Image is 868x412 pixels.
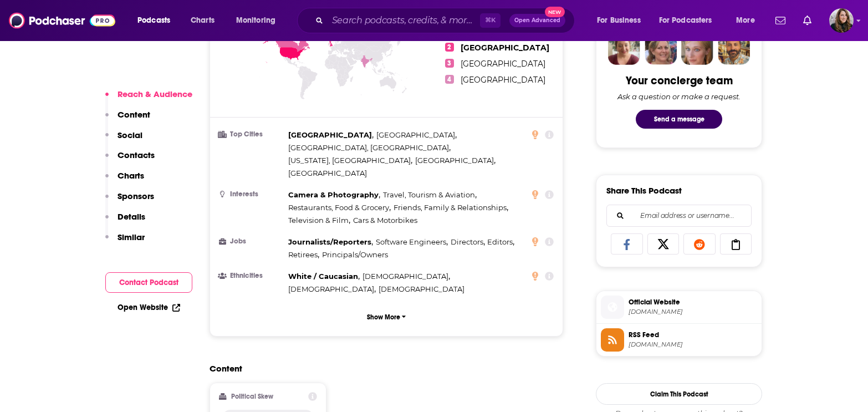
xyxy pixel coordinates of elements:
p: Reach & Audience [118,89,192,99]
span: , [288,141,451,154]
span: [GEOGRAPHIC_DATA] [288,130,372,139]
button: open menu [589,12,655,29]
span: , [415,154,496,167]
span: Principals/Owners [322,250,388,259]
span: Friends, Family & Relationships [394,203,507,212]
span: [GEOGRAPHIC_DATA] [288,169,367,177]
span: , [288,283,376,296]
button: Open AdvancedNew [509,14,565,27]
img: Podchaser - Follow, Share and Rate Podcasts [9,10,115,31]
span: 3 [445,59,454,68]
span: , [394,201,508,214]
a: Show notifications dropdown [799,11,816,30]
span: ⌘ K [480,13,501,28]
img: User Profile [829,8,854,33]
span: [DEMOGRAPHIC_DATA] [288,284,374,293]
span: For Business [597,13,641,28]
p: Details [118,211,145,222]
span: Television & Film [288,216,349,225]
span: , [288,236,373,248]
span: , [362,270,450,283]
img: Sydney Profile [608,33,640,65]
p: Contacts [118,150,155,160]
span: Open Advanced [514,18,560,23]
span: rss.art19.com [629,340,757,349]
span: , [383,189,477,201]
h3: Interests [219,191,284,198]
span: Retirees [288,250,318,259]
button: Details [105,211,145,232]
span: Charts [191,13,215,28]
span: [GEOGRAPHIC_DATA] [461,75,545,85]
button: open menu [228,12,290,29]
span: Cars & Motorbikes [353,216,417,225]
span: [US_STATE], [GEOGRAPHIC_DATA] [288,156,411,165]
p: Charts [118,170,144,181]
button: open menu [728,12,769,29]
button: open menu [130,12,185,29]
button: Send a message [636,110,722,129]
input: Email address or username... [616,205,742,226]
span: Podcasts [137,13,170,28]
img: Barbara Profile [645,33,677,65]
button: Claim This Podcast [596,383,762,405]
img: Jon Profile [718,33,750,65]
button: Content [105,109,150,130]
button: Charts [105,170,144,191]
div: Ask a question or make a request. [617,92,741,101]
span: Camera & Photography [288,190,379,199]
span: , [288,189,380,201]
h3: Jobs [219,238,284,245]
h2: Political Skew [231,393,273,400]
span: 4 [445,75,454,84]
button: Social [105,130,142,150]
button: Contacts [105,150,155,170]
span: , [288,129,374,141]
div: Search followers [606,205,752,227]
input: Search podcasts, credits, & more... [328,12,480,29]
a: Open Website [118,303,180,312]
span: [GEOGRAPHIC_DATA] [415,156,494,165]
a: Share on Facebook [611,233,643,255]
span: [GEOGRAPHIC_DATA] [461,43,549,53]
span: White / Caucasian [288,272,358,281]
span: Logged in as spectaclecreative [829,8,854,33]
span: , [288,248,319,261]
span: Software Engineers [376,237,446,246]
p: Social [118,130,142,140]
span: art19.com [629,308,757,316]
button: Show More [219,307,554,327]
span: , [288,214,350,227]
span: [GEOGRAPHIC_DATA] [376,130,455,139]
span: [DEMOGRAPHIC_DATA] [362,272,448,281]
p: Sponsors [118,191,154,201]
span: New [545,7,565,17]
span: , [376,236,448,248]
span: , [376,129,457,141]
p: Similar [118,232,145,242]
span: , [288,154,412,167]
span: RSS Feed [629,330,757,340]
span: More [736,13,755,28]
span: , [487,236,514,248]
span: [DEMOGRAPHIC_DATA] [379,284,464,293]
a: Share on Reddit [683,233,716,255]
a: Copy Link [720,233,752,255]
span: Restaurants, Food & Grocery [288,203,389,212]
img: Jules Profile [681,33,713,65]
a: Show notifications dropdown [771,11,790,30]
button: open menu [652,12,728,29]
p: Content [118,109,150,120]
button: Sponsors [105,191,154,211]
span: , [288,201,391,214]
a: RSS Feed[DOMAIN_NAME] [601,328,757,352]
span: , [451,236,485,248]
h2: Content [210,363,554,374]
a: Share on X/Twitter [647,233,680,255]
h3: Top Cities [219,131,284,138]
span: Editors [487,237,513,246]
a: Charts [183,12,221,29]
span: Directors [451,237,483,246]
span: Journalists/Reporters [288,237,371,246]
